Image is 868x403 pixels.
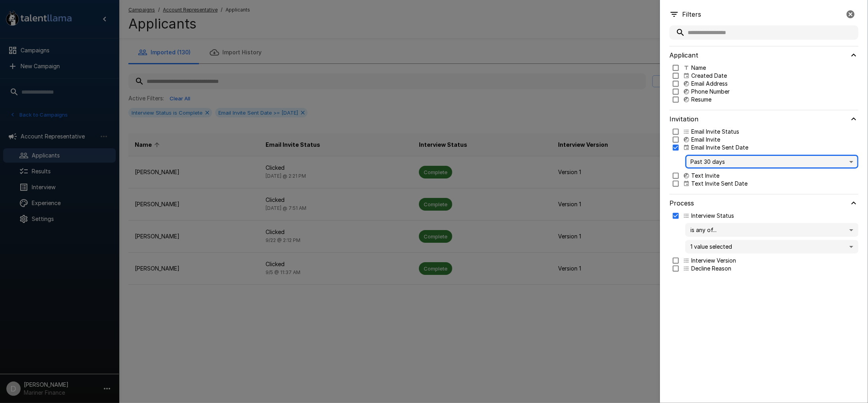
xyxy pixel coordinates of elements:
[691,144,748,152] p: Email Invite Sent Date
[691,88,730,96] p: Phone Number
[691,212,734,220] p: Interview Status
[691,136,720,144] p: Email Invite
[691,64,706,72] p: Name
[682,10,701,19] p: Filters
[691,180,748,188] p: Text Invite Sent Date
[669,198,694,209] h6: Process
[691,265,731,273] p: Decline Reason
[669,50,698,61] h6: Applicant
[691,96,711,104] p: Resume
[691,80,728,88] p: Email Address
[690,243,848,251] p: 1 value selected
[690,226,848,234] span: is any of...
[669,113,698,125] h6: Invitation
[690,157,848,166] span: Past 30 days
[691,128,739,136] p: Email Invite Status
[691,257,736,265] p: Interview Version
[691,172,719,180] p: Text Invite
[691,72,727,80] p: Created Date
